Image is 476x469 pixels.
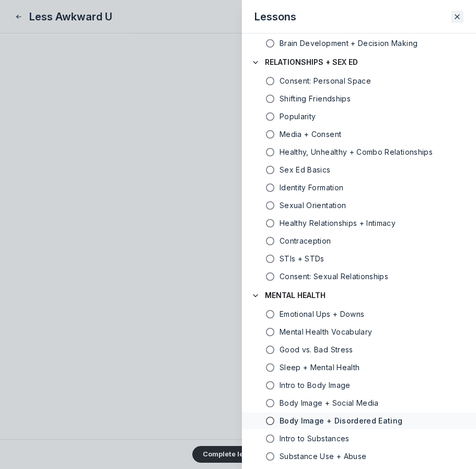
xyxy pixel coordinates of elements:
[242,162,476,178] a: Sex Ed Basics
[242,126,476,143] a: Media + Consent
[242,52,476,73] button: RELATIONSHIPS + SEX ED
[242,233,476,249] a: Contraception
[242,448,476,465] a: Substance Use + Abuse
[265,290,326,301] h4: MENTAL HEALTH
[242,215,476,232] a: Healthy Relationships + Intimacy
[280,433,350,444] h5: Intro to Substances
[242,197,476,214] a: Sexual Orientation
[280,271,388,282] h5: Consent: Sexual Relationships
[242,377,476,394] a: Intro to Body Image
[280,254,324,264] h5: STIs + STDs
[242,35,476,52] a: Brain Development + Decision Making
[242,144,476,161] a: Healthy, Unhealthy + Combo Relationships
[242,268,476,285] a: Consent: Sexual Relationships
[242,359,476,376] a: Sleep + Mental Health
[280,327,372,337] h5: Mental Health Vocabulary
[254,9,296,24] h3: Lessons
[280,416,403,426] h5: Body Image + Disordered Eating
[242,90,476,107] a: Shifting Friendships
[242,285,476,306] button: MENTAL HEALTH
[280,309,364,319] h5: Emotional Ups + Downs
[280,362,359,373] h5: Sleep + Mental Health
[242,324,476,340] a: Mental Health Vocabulary
[280,200,346,211] h5: Sexual Orientation
[280,218,396,228] h5: Healthy Relationships + Intimacy
[242,395,476,411] a: Body Image + Social Media
[451,10,463,23] button: Close
[242,250,476,267] a: STIs + STDs
[242,413,476,429] a: Body Image + Disordered Eating
[280,76,371,86] h5: Consent: Personal Space
[280,165,331,175] h5: Sex Ed Basics
[280,236,331,246] h5: Contraception
[280,345,353,355] h5: Good vs. Bad Stress
[280,380,351,391] h5: Intro to Body Image
[280,111,316,122] h5: Popularity
[242,73,476,89] a: Consent: Personal Space
[242,430,476,447] a: Intro to Substances
[280,94,351,104] h5: Shifting Friendships
[280,38,417,49] h5: Brain Development + Decision Making
[242,341,476,358] a: Good vs. Bad Stress
[242,306,476,323] a: Emotional Ups + Downs
[280,451,366,462] h5: Substance Use + Abuse
[280,147,433,157] h5: Healthy, Unhealthy + Combo Relationships
[280,129,341,140] h5: Media + Consent
[265,57,358,67] h4: RELATIONSHIPS + SEX ED
[280,398,379,408] h5: Body Image + Social Media
[242,179,476,196] a: Identity Formation
[242,108,476,125] a: Popularity
[280,182,343,193] h5: Identity Formation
